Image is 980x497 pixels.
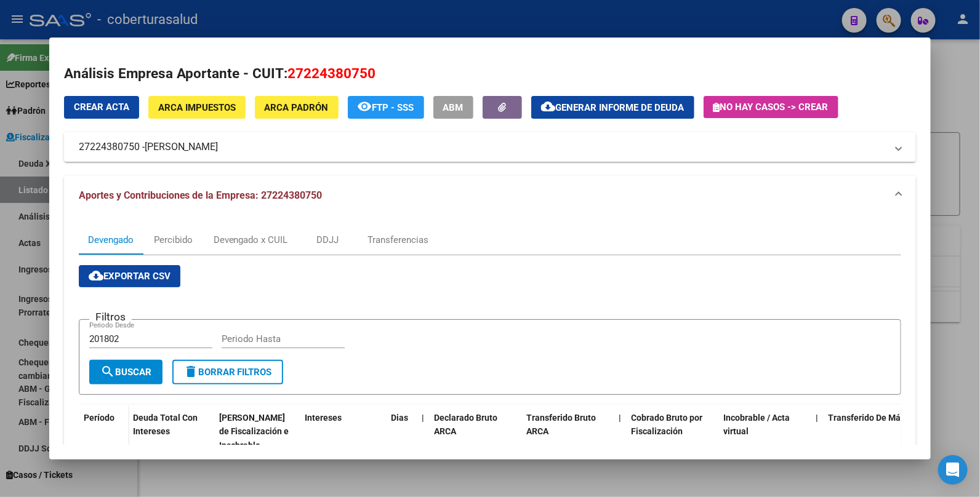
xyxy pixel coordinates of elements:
span: | [619,413,622,423]
datatable-header-cell: Transferido Bruto ARCA [522,405,614,459]
datatable-header-cell: Deuda Total Con Intereses [128,405,214,459]
h3: Filtros [89,310,132,324]
mat-icon: cloud_download [89,268,103,283]
button: Crear Acta [64,96,139,119]
div: Devengado [88,233,134,247]
span: Borrar Filtros [183,367,272,378]
datatable-header-cell: Período [79,405,128,456]
datatable-header-cell: | [417,405,430,459]
button: Borrar Filtros [172,360,283,384]
button: Exportar CSV [79,265,180,287]
mat-expansion-panel-header: 27224380750 -[PERSON_NAME] [64,132,917,162]
mat-expansion-panel-header: Aportes y Contribuciones de la Empresa: 27224380750 [64,176,917,215]
span: ABM [443,102,464,113]
span: Intereses [305,413,342,423]
mat-icon: delete [183,364,198,379]
mat-icon: search [100,364,115,379]
div: DDJJ [317,233,339,247]
datatable-header-cell: Deuda Bruta Neto de Fiscalización e Incobrable [214,405,300,459]
span: ARCA Impuestos [158,102,236,113]
mat-panel-title: 27224380750 - [79,140,887,154]
datatable-header-cell: Declarado Bruto ARCA [430,405,522,459]
datatable-header-cell: Cobrado Bruto por Fiscalización [627,405,719,459]
div: Percibido [154,233,193,247]
span: [PERSON_NAME] [145,140,219,154]
datatable-header-cell: Incobrable / Acta virtual [719,405,811,459]
span: | [422,413,425,423]
mat-icon: remove_red_eye [358,99,372,114]
button: No hay casos -> Crear [704,96,838,118]
span: Cobrado Bruto por Fiscalización [632,413,703,437]
span: Crear Acta [74,101,129,113]
h2: Análisis Empresa Aportante - CUIT: [64,63,917,84]
datatable-header-cell: | [811,405,824,459]
button: Generar informe de deuda [531,96,694,119]
button: Buscar [89,360,163,384]
button: ARCA Padrón [255,96,339,119]
span: Dias [392,413,409,423]
span: FTP - SSS [372,102,414,113]
div: Open Intercom Messenger [938,455,968,485]
button: FTP - SSS [348,96,424,119]
span: Buscar [100,367,151,378]
span: Transferido De Más [829,413,906,423]
div: Transferencias [368,233,429,247]
mat-icon: cloud_download [541,99,556,114]
span: [PERSON_NAME] de Fiscalización e Incobrable [219,413,289,451]
span: 27224380750 [288,65,376,81]
span: Generar informe de deuda [556,102,685,113]
span: Deuda Total Con Intereses [133,413,198,437]
span: Aportes y Contribuciones de la Empresa: 27224380750 [79,189,323,201]
datatable-header-cell: Intereses [300,405,387,459]
button: ABM [433,96,473,119]
datatable-header-cell: | [614,405,627,459]
span: Exportar CSV [89,271,171,282]
span: | [816,413,819,423]
div: Devengado x CUIL [214,233,288,247]
span: Declarado Bruto ARCA [435,413,498,437]
button: ARCA Impuestos [148,96,246,119]
span: Período [84,413,114,423]
datatable-header-cell: Dias [387,405,417,459]
span: Incobrable / Acta virtual [724,413,790,437]
datatable-header-cell: Transferido De Más [824,405,916,459]
span: ARCA Padrón [265,102,329,113]
span: No hay casos -> Crear [713,101,829,113]
span: Transferido Bruto ARCA [527,413,596,437]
